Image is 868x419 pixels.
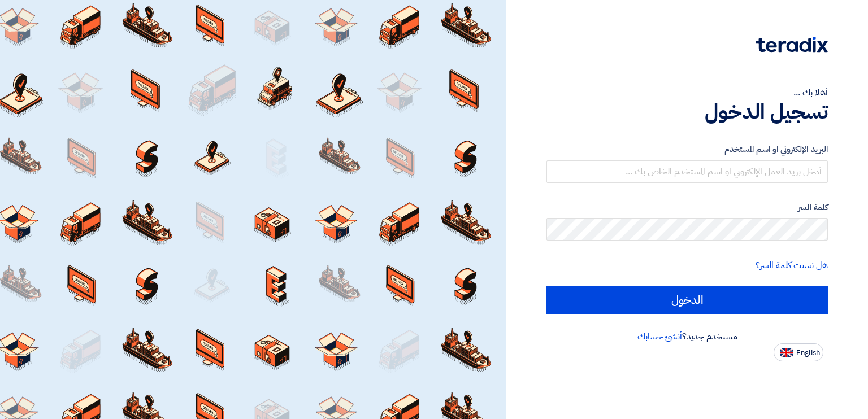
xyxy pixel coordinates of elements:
[774,343,823,361] button: English
[637,330,682,343] a: أنشئ حسابك
[756,37,828,53] img: Teradix logo
[756,259,828,272] a: هل نسيت كلمة السر؟
[546,201,828,214] label: كلمة السر
[546,330,828,343] div: مستخدم جديد؟
[780,348,793,357] img: en-US.png
[546,286,828,314] input: الدخول
[546,86,828,99] div: أهلا بك ...
[546,143,828,156] label: البريد الإلكتروني او اسم المستخدم
[546,99,828,124] h1: تسجيل الدخول
[796,349,820,357] span: English
[546,160,828,183] input: أدخل بريد العمل الإلكتروني او اسم المستخدم الخاص بك ...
